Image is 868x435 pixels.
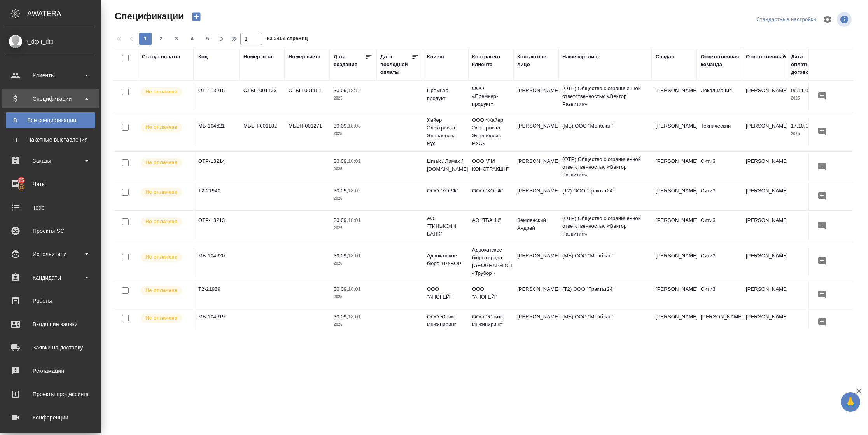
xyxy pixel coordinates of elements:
p: 18:02 [348,188,361,194]
td: [PERSON_NAME] [513,118,558,145]
p: ООО "АПОГЕЙ" [427,285,464,301]
p: ООО "АПОГЕЙ" [472,285,509,301]
p: 18:01 [348,217,361,223]
p: 18:03 [348,123,361,129]
td: (МБ) ООО "Монблан" [558,248,652,275]
td: ОТБП-001123 [240,83,285,110]
td: [PERSON_NAME] [742,281,787,309]
p: 30.09, [334,217,348,223]
a: Заявки на доставку [2,338,99,357]
button: 3 [170,33,183,45]
a: Проекты SC [2,221,99,241]
td: Т2-21940 [194,183,240,210]
div: Дата оплаты по договору [791,53,822,76]
a: ППакетные выставления [6,132,95,147]
td: [PERSON_NAME] [697,309,742,336]
div: Работы [6,295,95,307]
td: Сити3 [697,281,742,309]
span: 5 [201,35,214,43]
p: 2025 [334,94,373,102]
span: Спецификации [113,10,184,23]
td: Землянский Андрей [513,213,558,240]
td: МБ-104620 [194,248,240,275]
a: 25Чаты [2,175,99,194]
p: Не оплачена [145,253,177,261]
p: Не оплачена [145,159,177,166]
div: split button [754,14,818,26]
p: Не оплачена [145,218,177,225]
td: (Т2) ООО "Трактат24" [558,183,652,210]
p: 2025 [334,165,373,173]
td: [PERSON_NAME] [652,248,697,275]
div: Номер счета [289,53,320,61]
button: 2 [155,33,167,45]
p: Limak / Лимак / [DOMAIN_NAME] [427,157,464,173]
td: [PERSON_NAME] [742,154,787,181]
td: [PERSON_NAME] [513,183,558,210]
td: Сити3 [697,154,742,181]
p: 06.11, [791,87,805,93]
p: 2025 [334,130,373,138]
td: [PERSON_NAME] [742,183,787,210]
td: (МБ) ООО "Монблан" [558,118,652,145]
p: ООО «Премьер-продукт» [472,85,509,108]
span: из 3402 страниц [267,34,308,45]
p: Адвокатское бюро города [GEOGRAPHIC_DATA] «Трубор» [472,246,509,277]
div: Todo [6,202,95,213]
div: Входящие заявки [6,318,95,330]
p: 00:00 [805,87,818,93]
p: 30.09, [334,188,348,194]
span: 25 [14,176,29,184]
a: Рекламации [2,361,99,381]
td: (МБ) ООО "Монблан" [558,309,652,336]
td: [PERSON_NAME] [652,154,697,181]
td: [PERSON_NAME] [652,213,697,240]
td: [PERSON_NAME] [742,118,787,145]
td: OTP-13215 [194,83,240,110]
td: [PERSON_NAME] [742,248,787,275]
p: Не оплачена [145,314,177,322]
button: 🙏 [841,392,860,412]
div: Клиенты [6,70,95,81]
div: Проекты процессинга [6,388,95,400]
td: OTP-13213 [194,213,240,240]
button: 4 [186,33,198,45]
td: [PERSON_NAME] [742,309,787,336]
p: 2025 [334,260,373,267]
div: Конференции [6,412,95,423]
div: r_dtp r_dtp [6,37,95,46]
p: 30.09, [334,123,348,129]
p: 17.10, [791,123,805,129]
div: Дата последней оплаты [380,53,411,76]
p: ООО "Юникс Инжиниринг" [472,313,509,328]
p: Не оплачена [145,88,177,96]
div: Ответственная команда [701,53,739,68]
p: ООО Юникс Инжиниринг [427,313,464,328]
p: 30.09, [334,314,348,320]
p: Хайер Электрикал Эпплаенсиз Рус [427,116,464,147]
td: МБ-104619 [194,309,240,336]
p: 30.09, [334,87,348,93]
td: OTP-13214 [194,154,240,181]
p: 18:40 [805,123,818,129]
td: [PERSON_NAME] [652,183,697,210]
span: Посмотреть информацию [837,12,853,27]
div: Чаты [6,178,95,190]
td: Сити3 [697,213,742,240]
div: Статус оплаты [142,53,180,61]
div: Клиент [427,53,445,61]
td: Сити3 [697,183,742,210]
td: [PERSON_NAME] [652,83,697,110]
p: 18:01 [348,314,361,320]
td: МББП-001271 [285,118,330,145]
p: АО "ТБАНК" [472,217,509,224]
div: Ответственный [746,53,786,61]
p: Премьер-продукт [427,87,464,102]
p: 2025 [334,321,373,328]
a: Проекты процессинга [2,384,99,404]
div: Наше юр. лицо [562,53,601,61]
p: АО "ТИНЬКОФФ БАНК" [427,215,464,238]
td: [PERSON_NAME] [652,281,697,309]
p: 2025 [791,94,830,102]
p: ООО "КОРФ" [427,187,464,195]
